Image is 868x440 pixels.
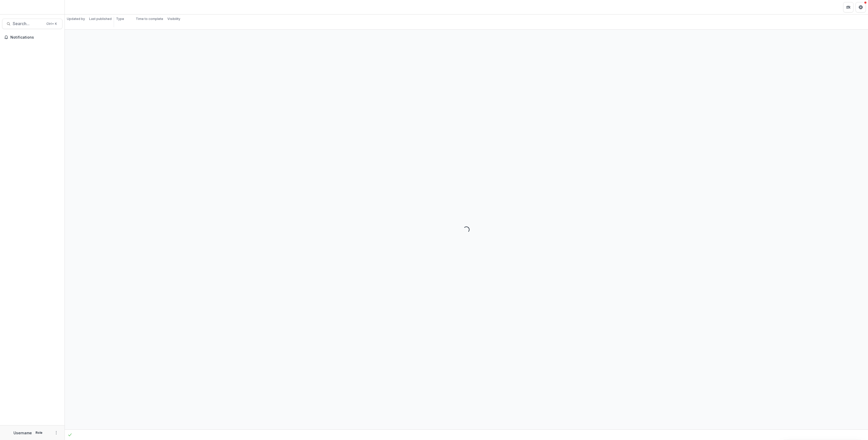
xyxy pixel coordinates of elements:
div: Ctrl + K [45,21,58,27]
button: Partners [843,2,853,12]
p: Updated by [67,17,85,21]
span: Notifications [10,35,60,40]
button: Get Help [856,2,866,12]
p: Last published [89,17,112,21]
p: Username [13,430,32,436]
p: Type [116,17,124,21]
button: Search... [2,19,62,29]
button: More [53,430,59,436]
p: Time to complete [136,17,163,21]
button: Notifications [2,33,62,41]
span: Search... [13,21,43,26]
p: Visibility [167,17,180,21]
p: Role [34,430,44,435]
